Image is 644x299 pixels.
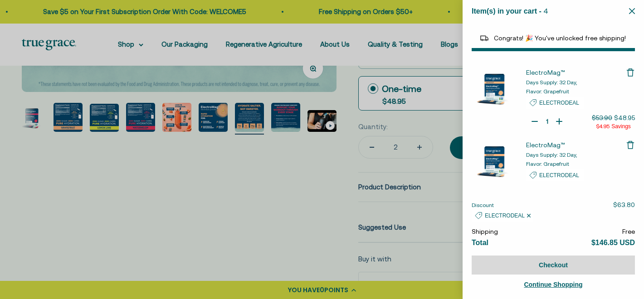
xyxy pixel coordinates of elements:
img: ElectroMag™ - 32 Day / Grapefruit [472,65,517,110]
img: ElectroMag™ - 32 Day / Grapefruit [472,137,517,183]
span: Discount [472,202,494,208]
span: Free [622,228,635,235]
div: Discount [526,169,626,181]
button: Checkout [472,256,635,275]
div: Discount [472,210,533,222]
a: ElectroMag™ [526,140,626,149]
span: $63.80 [613,201,635,208]
input: Quantity for ElectroMag™ [542,117,551,126]
img: Reward bar icon image [479,33,490,43]
button: Remove ElectroMag™ [626,68,635,77]
span: Total [472,239,488,246]
span: ElectroMag™ [526,69,565,76]
span: 4 [543,7,548,15]
span: Flavor: Grapefruit [526,161,569,167]
span: Item(s) in your cart - [472,7,542,15]
span: ELECTRODEAL [485,212,525,219]
a: ElectroMag™ [526,68,626,77]
a: Continue Shopping [472,279,635,290]
button: Remove ElectroMag™ [626,140,635,149]
span: $48.95 [614,114,635,121]
span: Shipping [472,228,498,235]
span: Flavor: Grapefruit [526,88,569,95]
input: Quantity for ElectroMag™ [542,189,551,198]
span: Congrats! 🎉 You've unlocked free shipping! [494,34,626,42]
button: Close [629,7,635,15]
span: ELECTRODEAL [539,100,579,106]
span: $146.85 USD [591,239,635,246]
span: ElectroMag™ [526,141,565,149]
span: Continue Shopping [524,281,582,288]
span: ELECTRODEAL [539,172,579,178]
span: $53.90 [592,114,612,121]
span: $0.00 [618,190,635,198]
span: Savings [611,123,631,130]
span: $4.95 [596,123,610,130]
div: Discount [526,97,626,109]
span: Days Supply: 32 Day, [526,79,577,86]
span: $48.95 [595,190,616,198]
span: Days Supply: 32 Day, [526,152,577,158]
